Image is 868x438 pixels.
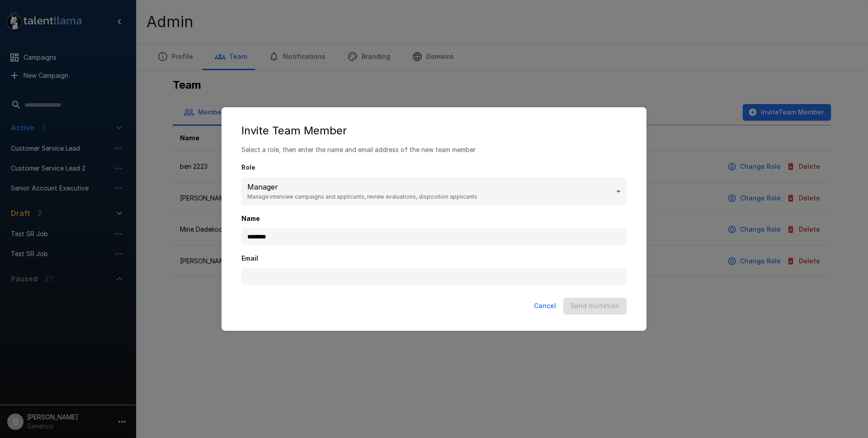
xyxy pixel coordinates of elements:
[530,298,560,314] button: Cancel
[241,214,627,224] label: Name
[241,254,627,263] label: Email
[241,145,627,154] p: Select a role, then enter the name and email address of the new team member
[247,181,614,192] p: Manager
[241,163,627,172] label: Role
[247,192,614,201] span: Manage interview campaigns and applicants, review evaluations, disposition applicants
[231,116,637,145] h2: Invite Team Member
